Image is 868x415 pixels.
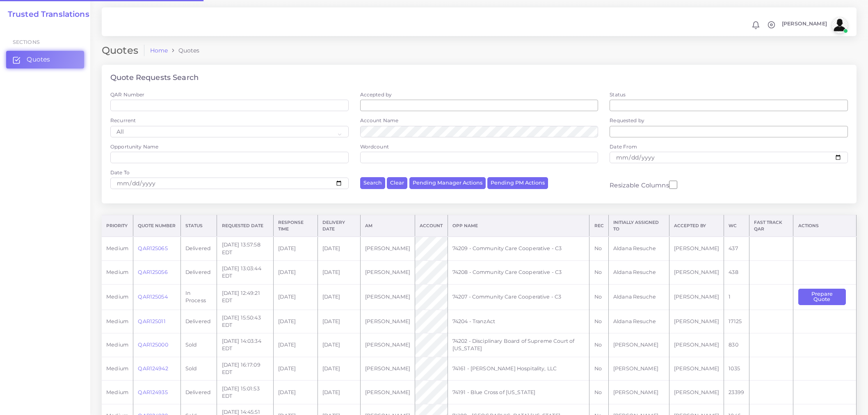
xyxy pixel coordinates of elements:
span: medium [106,342,128,348]
td: [PERSON_NAME] [608,381,669,404]
td: No [589,333,608,357]
td: 74161 - [PERSON_NAME] Hospitality, LLC [448,357,589,381]
span: Quotes [27,55,50,64]
td: [DATE] [274,381,318,404]
td: 830 [724,333,749,357]
td: No [589,284,608,310]
label: Date From [610,143,637,150]
td: Delivered [180,237,217,260]
th: Actions [793,215,857,237]
td: [DATE] [274,333,318,357]
td: [DATE] [274,260,318,284]
a: Quotes [6,51,84,68]
label: Account Name [360,117,399,124]
td: [PERSON_NAME] [361,237,415,260]
td: 74207 - Community Care Cooperative - C3 [448,284,589,310]
a: Trusted Translations [2,10,89,19]
td: [DATE] 12:49:21 EDT [217,284,274,310]
td: [DATE] [274,357,318,381]
span: medium [106,245,128,251]
span: medium [106,294,128,300]
td: [PERSON_NAME] [669,381,724,404]
label: Opportunity Name [110,143,158,150]
input: Resizable Columns [669,180,677,190]
a: QAR125011 [138,318,165,324]
td: [PERSON_NAME] [669,260,724,284]
th: Account [415,215,448,237]
td: [DATE] [318,381,361,404]
a: [PERSON_NAME]avatar [778,17,851,33]
a: QAR125065 [138,245,167,251]
td: 74209 - Community Care Cooperative - C3 [448,237,589,260]
label: Wordcount [360,143,389,150]
td: Delivered [180,310,217,333]
span: [PERSON_NAME] [782,21,827,27]
td: Sold [180,357,217,381]
span: Sections [13,39,40,45]
td: [DATE] [318,260,361,284]
td: [PERSON_NAME] [608,357,669,381]
th: REC [589,215,608,237]
th: Response Time [274,215,318,237]
a: QAR125056 [138,269,167,275]
label: Date To [110,169,130,176]
h4: Quote Requests Search [110,73,199,82]
th: Delivery Date [318,215,361,237]
td: No [589,357,608,381]
a: QAR125054 [138,294,167,300]
td: [DATE] [318,333,361,357]
td: [PERSON_NAME] [669,333,724,357]
button: Pending PM Actions [487,177,548,189]
td: [PERSON_NAME] [361,333,415,357]
td: [DATE] [274,237,318,260]
a: Home [150,46,168,55]
td: Sold [180,333,217,357]
td: 1 [724,284,749,310]
label: Recurrent [110,117,136,124]
td: [DATE] [318,310,361,333]
td: [DATE] 13:03:44 EDT [217,260,274,284]
td: [PERSON_NAME] [361,381,415,404]
td: Aldana Resuche [608,310,669,333]
td: No [589,260,608,284]
a: QAR124942 [138,365,168,372]
h2: Quotes [102,45,144,57]
label: Resizable Columns [610,180,677,190]
button: Pending Manager Actions [409,177,486,189]
td: [PERSON_NAME] [361,260,415,284]
td: [PERSON_NAME] [608,333,669,357]
th: Quote Number [133,215,180,237]
td: [DATE] [318,357,361,381]
td: 23399 [724,381,749,404]
td: [PERSON_NAME] [361,284,415,310]
th: AM [361,215,415,237]
td: Delivered [180,381,217,404]
span: medium [106,389,128,395]
td: [DATE] 16:17:09 EDT [217,357,274,381]
td: Aldana Resuche [608,284,669,310]
td: [DATE] [318,237,361,260]
td: [DATE] 14:03:34 EDT [217,333,274,357]
th: Fast Track QAR [749,215,793,237]
td: 74204 - TranzAct [448,310,589,333]
td: [PERSON_NAME] [361,310,415,333]
label: Requested by [610,117,644,124]
button: Search [360,177,385,189]
td: Aldana Resuche [608,237,669,260]
td: [DATE] 15:50:43 EDT [217,310,274,333]
th: Priority [102,215,133,237]
span: medium [106,269,128,275]
td: 74191 - Blue Cross of [US_STATE] [448,381,589,404]
th: Initially Assigned to [608,215,669,237]
span: medium [106,365,128,372]
td: [DATE] 15:01:53 EDT [217,381,274,404]
td: Aldana Resuche [608,260,669,284]
td: 74208 - Community Care Cooperative - C3 [448,260,589,284]
a: QAR124935 [138,389,167,395]
td: In Process [180,284,217,310]
td: [DATE] [274,310,318,333]
td: 1035 [724,357,749,381]
td: No [589,310,608,333]
button: Prepare Quote [798,289,846,306]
